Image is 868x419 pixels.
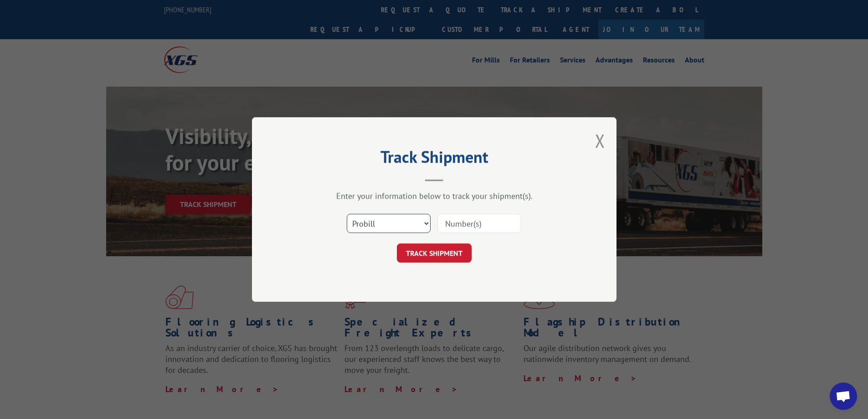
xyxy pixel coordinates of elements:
[437,214,521,233] input: Number(s)
[397,243,472,263] button: TRACK SHIPMENT
[595,129,605,153] button: Close modal
[298,150,571,168] h2: Track Shipment
[830,383,857,410] div: Open chat
[298,191,571,201] div: Enter your information below to track your shipment(s).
